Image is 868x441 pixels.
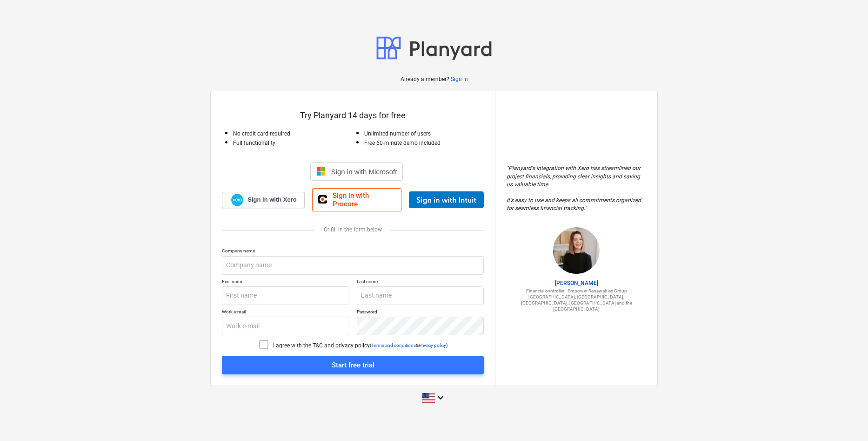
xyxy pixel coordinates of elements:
[222,192,305,208] a: Sign in with Xero
[364,139,484,147] p: Free 60-minute demo included
[371,343,416,348] a: Terms and conditions
[316,167,326,176] img: Microsoft logo
[357,309,484,317] p: Password
[357,278,484,286] p: Last name
[331,168,397,176] span: Sign in with Microsoft
[357,286,484,305] input: Last name
[419,343,446,348] a: Privacy policy
[370,342,447,348] p: ( & )
[222,248,484,256] p: Company name
[247,196,296,204] span: Sign in with Xero
[222,110,484,121] p: Try Planyard 14 days for free
[507,279,646,287] p: [PERSON_NAME]
[222,286,349,305] input: First name
[222,317,349,335] input: Work e-mail
[233,139,353,147] p: Full functionality
[231,194,243,206] img: Xero logo
[222,226,484,233] div: Or fill in the form below
[222,256,484,275] input: Company name
[507,294,646,312] p: [GEOGRAPHIC_DATA], [GEOGRAPHIC_DATA], [GEOGRAPHIC_DATA], [GEOGRAPHIC_DATA] and the [GEOGRAPHIC_DATA]
[435,392,446,403] i: keyboard_arrow_down
[312,188,401,211] a: Sign in with Procore
[222,309,349,317] p: Work e-mail
[451,75,468,83] a: Sign in
[507,164,646,212] p: " Planyard's integration with Xero has streamlined our project financials, providing clear insigh...
[333,191,395,208] span: Sign in with Procore
[222,356,484,374] button: Start free trial
[507,288,646,294] p: Financial controller - Empower Renewables Group
[273,342,370,350] p: I agree with the T&C and privacy policy
[401,75,451,83] p: Already a member?
[364,130,484,138] p: Unlimited number of users
[222,278,349,286] p: First name
[553,227,600,274] img: Sharon Brown
[332,359,374,371] div: Start free trial
[233,130,353,138] p: No credit card required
